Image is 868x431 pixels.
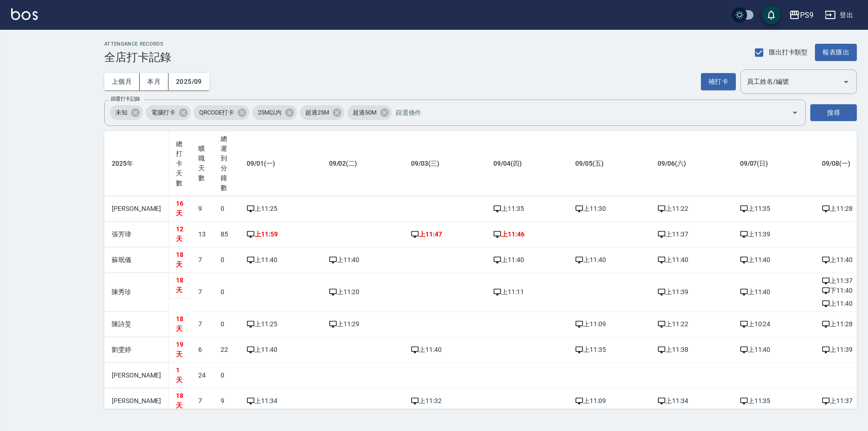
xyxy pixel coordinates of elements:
[733,131,815,196] th: 09/07(日)
[104,337,168,363] td: 劉雯婷
[104,273,168,311] td: 陳秀珍
[575,345,643,355] div: 上 11:35
[110,108,133,117] span: 未知
[168,131,191,196] th: 總打卡天數
[347,105,392,120] div: 超過50M
[411,396,478,406] div: 上 11:32
[168,337,191,363] td: 19 天
[575,255,643,265] div: 上 11:40
[191,337,213,363] td: 6
[194,105,250,120] div: QRCODE打卡
[486,131,568,196] th: 09/04(四)
[213,388,239,414] td: 9
[146,108,181,117] span: 電腦打卡
[393,105,775,121] input: 篩選條件
[740,255,807,265] div: 上 11:40
[247,204,314,214] div: 上 11:25
[658,396,725,406] div: 上 11:34
[300,108,335,117] span: 超過25M
[785,6,817,25] button: PS9
[247,319,314,329] div: 上 11:25
[191,247,213,273] td: 7
[787,105,802,120] button: Open
[322,131,404,196] th: 09/02(二)
[191,131,213,196] th: 曠職天數
[168,273,191,298] td: 18 天
[110,105,143,120] div: 未知
[213,363,239,388] td: 0
[104,196,168,222] td: [PERSON_NAME]
[104,363,168,388] td: [PERSON_NAME]
[347,108,382,117] span: 超過50M
[191,311,213,337] td: 7
[493,229,561,239] div: 上 11:46
[247,255,314,265] div: 上 11:40
[252,108,287,117] span: 25M以內
[168,73,209,90] button: 2025/09
[168,388,191,414] td: 18 天
[213,131,239,196] th: 總遲到分鐘數
[104,311,168,337] td: 陳詩旻
[658,319,725,329] div: 上 11:22
[247,345,314,355] div: 上 11:40
[247,229,314,239] div: 上 11:59
[104,51,171,64] h3: 全店打卡記錄
[740,204,807,214] div: 上 11:35
[111,95,140,102] label: 篩選打卡記錄
[191,273,213,311] td: 7
[168,363,191,388] td: 1 天
[740,229,807,239] div: 上 11:39
[104,73,140,90] button: 上個月
[11,8,38,20] img: Logo
[168,247,191,273] td: 18 天
[658,287,725,297] div: 上 11:39
[140,73,168,90] button: 本月
[658,345,725,355] div: 上 11:38
[300,105,344,120] div: 超過25M
[821,7,857,24] button: 登出
[252,105,297,120] div: 25M以內
[762,6,781,24] button: save
[104,388,168,414] td: [PERSON_NAME]
[168,222,191,247] td: 12 天
[740,287,807,297] div: 上 11:40
[769,47,808,57] span: 匯出打卡類型
[213,311,239,337] td: 0
[658,229,725,239] div: 上 11:37
[168,196,191,222] td: 16 天
[329,319,397,329] div: 上 11:29
[213,337,239,363] td: 22
[239,131,322,196] th: 09/01(一)
[213,196,239,222] td: 0
[411,345,478,355] div: 上 11:40
[493,255,561,265] div: 上 11:40
[740,345,807,355] div: 上 11:40
[810,104,857,121] button: 搜尋
[191,196,213,222] td: 9
[104,131,168,196] th: 2025 年
[568,131,650,196] th: 09/05(五)
[194,108,240,117] span: QRCODE打卡
[493,204,561,214] div: 上 11:35
[575,396,643,406] div: 上 11:09
[404,131,486,196] th: 09/03(三)
[839,74,854,89] button: Open
[104,247,168,273] td: 蘇珉儀
[701,73,736,90] button: 補打卡
[104,41,171,47] h2: ATTENDANCE RECORDS
[146,105,191,120] div: 電腦打卡
[329,255,397,265] div: 上 11:40
[815,44,857,61] button: 報表匯出
[329,287,397,297] div: 上 11:20
[493,287,561,297] div: 上 11:11
[191,363,213,388] td: 24
[658,255,725,265] div: 上 11:40
[191,388,213,414] td: 7
[650,131,733,196] th: 09/06(六)
[213,273,239,311] td: 0
[411,229,478,239] div: 上 11:47
[658,204,725,214] div: 上 11:22
[213,247,239,273] td: 0
[740,319,807,329] div: 上 10:24
[191,222,213,247] td: 13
